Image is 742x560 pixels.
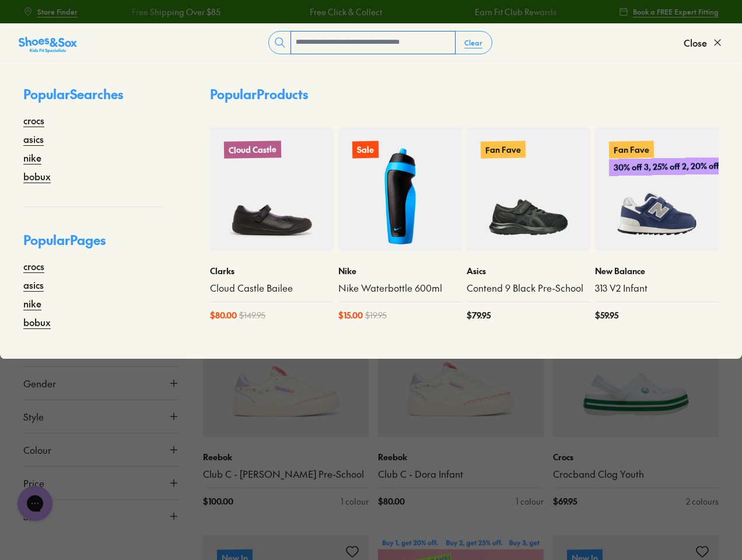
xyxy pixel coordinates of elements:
p: Fan Fave [609,141,654,158]
p: Crocs [553,451,719,463]
span: Style [23,409,44,423]
span: $ 59.95 [595,309,618,321]
span: $ 69.95 [553,495,577,508]
span: Colour [23,443,51,457]
span: Store Finder [37,6,78,17]
a: 313 V2 Infant [595,282,719,295]
p: Asics [467,265,590,277]
a: Club C - Dora Infant [378,468,544,481]
a: crocs [23,259,44,273]
a: Cloud Castle [210,127,334,251]
p: Fan Fave [481,141,526,158]
p: Reebok [378,451,544,463]
a: bobux [23,315,51,329]
iframe: Gorgias live chat messenger [12,482,58,525]
p: Sale [352,141,379,159]
span: $ 80.00 [378,495,405,508]
a: Contend 9 Black Pre-School [467,282,590,295]
a: Nike Waterbottle 600ml [338,282,462,295]
a: Free Click & Collect [308,6,380,18]
span: Gender [23,376,56,390]
a: Crocband Clog Youth [553,468,719,481]
a: asics [23,132,44,146]
img: SNS_Logo_Responsive.svg [19,36,77,54]
p: Popular Products [210,85,308,104]
span: Price [23,476,44,490]
p: Nike [338,265,462,277]
div: 1 colour [516,495,544,508]
span: $ 100.00 [203,495,233,508]
button: Size [23,500,180,533]
span: $ 80.00 [210,309,237,321]
p: Cloud Castle [224,141,281,159]
a: Club C - [PERSON_NAME] Pre-School [203,468,369,481]
button: Close [684,30,723,55]
a: asics [23,278,44,292]
button: Gender [23,367,180,400]
span: Close [684,36,707,50]
a: bobux [23,169,51,183]
a: nike [23,296,41,310]
a: Free Shipping Over $85 [131,6,219,18]
a: Cloud Castle Bailee [210,282,334,295]
a: Sale [338,127,462,251]
span: $ 15.00 [338,309,363,321]
a: Fan Fave [467,127,590,251]
p: Popular Pages [23,230,163,259]
a: Earn Fit Club Rewards [473,6,555,18]
button: Style [23,400,180,433]
span: Book a FREE Expert Fitting [633,6,719,17]
p: Popular Searches [23,85,163,113]
button: Price [23,467,180,499]
a: Shoes &amp; Sox [19,33,77,52]
button: Clear [455,32,492,53]
p: New Balance [595,265,719,277]
span: $ 149.95 [239,309,265,321]
a: Fan Fave30% off 3, 25% off 2, 20% off 1 [595,127,719,251]
a: nike [23,150,41,164]
p: 30% off 3, 25% off 2, 20% off 1 [609,157,729,176]
p: Clarks [210,265,334,277]
a: Book a FREE Expert Fitting [619,1,719,22]
a: crocs [23,113,44,127]
p: Reebok [203,451,369,463]
button: Colour [23,433,180,466]
span: $ 19.95 [365,309,387,321]
div: 1 colour [341,495,369,508]
span: $ 79.95 [467,309,491,321]
div: 2 colours [686,495,719,508]
a: Store Finder [23,1,78,22]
